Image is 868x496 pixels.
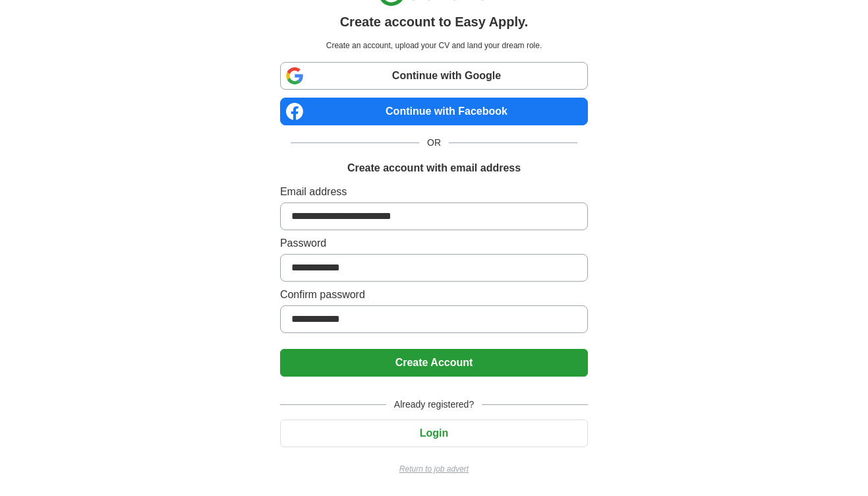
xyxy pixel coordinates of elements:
[347,160,521,176] h1: Create account with email address
[280,184,588,200] label: Email address
[386,398,482,412] span: Already registered?
[283,40,585,51] p: Create an account, upload your CV and land your dream role.
[280,349,588,377] button: Create Account
[340,12,529,32] h1: Create account to Easy Apply.
[419,136,449,150] span: OR
[280,62,588,90] a: Continue with Google
[280,427,588,439] a: Login
[280,235,588,251] label: Password
[280,463,588,475] a: Return to job advert
[280,287,588,303] label: Confirm password
[280,419,588,447] button: Login
[280,98,588,125] a: Continue with Facebook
